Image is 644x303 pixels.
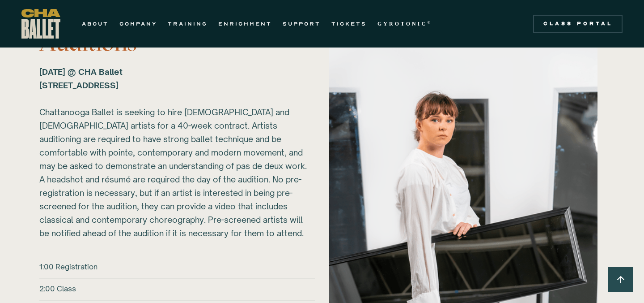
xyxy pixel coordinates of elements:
strong: [DATE] @ CHA Ballet [STREET_ADDRESS] ‍ [39,67,123,90]
a: SUPPORT [283,18,321,29]
div: Chattanooga Ballet is seeking to hire [DEMOGRAPHIC_DATA] and [DEMOGRAPHIC_DATA] artists for a 40-... [39,65,308,240]
a: TICKETS [331,18,367,29]
h6: 1:00 Registration [39,261,97,272]
a: Class Portal [533,15,623,33]
sup: ® [427,20,432,25]
a: ENRICHMENT [218,18,272,29]
h3: Auditions [39,29,315,56]
h6: 2:00 Class [39,283,76,294]
a: COMPANY [119,18,157,29]
a: GYROTONIC® [377,18,432,29]
div: Class Portal [538,20,617,27]
a: ABOUT [82,18,109,29]
a: home [21,9,60,39]
a: TRAINING [168,18,208,29]
strong: GYROTONIC [377,21,427,27]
